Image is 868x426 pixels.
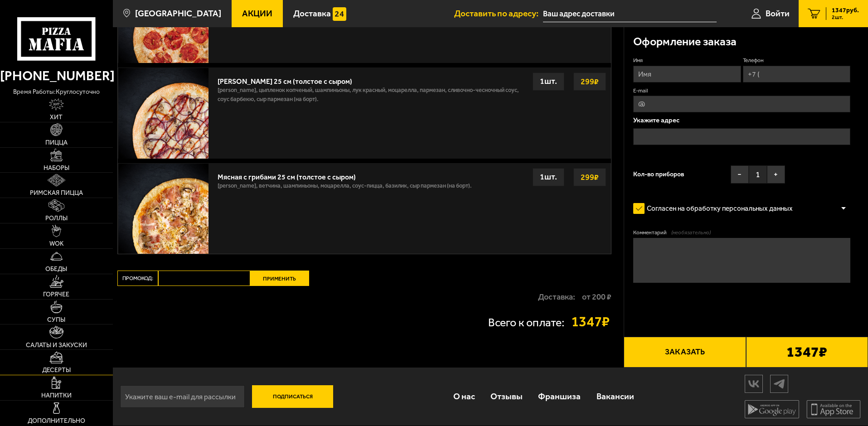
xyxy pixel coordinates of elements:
div: 1 шт. [533,168,564,186]
span: (необязательно) [671,229,711,237]
a: Отзывы [483,382,530,411]
input: Имя [633,66,741,82]
input: Укажите ваш e-mail для рассылки [120,385,245,408]
p: [PERSON_NAME], цыпленок копченый, шампиньоны, лук красный, моцарелла, пармезан, сливочно-чесночны... [218,86,524,108]
div: [PERSON_NAME] 25 см (толстое с сыром) [218,73,524,86]
span: Римская пицца [30,190,83,196]
span: Акции [242,9,272,18]
img: tg [771,376,788,392]
a: [PERSON_NAME] 25 см (толстое с сыром)[PERSON_NAME], цыпленок копченый, шампиньоны, лук красный, м... [118,68,611,158]
label: Согласен на обработку персональных данных [633,199,802,218]
button: + [767,165,785,184]
p: Укажите адрес [633,117,850,124]
strong: от 200 ₽ [582,293,611,301]
span: Горячее [43,291,69,298]
span: [GEOGRAPHIC_DATA] [135,9,221,18]
span: Десерты [42,367,71,373]
label: Телефон [743,57,850,64]
span: Доставка [293,9,331,18]
button: − [731,165,749,184]
span: WOK [49,241,63,247]
span: Роллы [45,215,68,222]
span: Дополнительно [28,418,85,424]
p: Доставка: [538,293,575,301]
b: 1347 ₽ [786,345,827,359]
span: 2 шт. [832,15,859,20]
span: 1347 руб. [832,7,859,14]
div: Мясная с грибами 25 см (толстое с сыром) [218,168,472,181]
input: @ [633,96,850,112]
span: Наборы [44,165,69,171]
span: Доставить по адресу: [454,9,543,18]
span: Пицца [45,140,68,146]
span: Хит [50,114,63,121]
a: О нас [445,382,482,411]
label: E-mail [633,87,850,95]
img: vk [745,376,762,392]
h3: Оформление заказа [633,36,737,48]
input: +7 ( [743,66,850,82]
a: Франшиза [530,382,588,411]
button: Подписаться [252,385,334,408]
div: 1 шт. [533,73,564,91]
span: 1 [749,165,767,184]
strong: 1347 ₽ [571,315,612,329]
label: Имя [633,57,741,64]
span: Обеды [45,266,67,272]
span: Кол-во приборов [633,171,684,178]
span: Супы [47,317,65,323]
p: [PERSON_NAME], ветчина, шампиньоны, моцарелла, соус-пицца, базилик, сыр пармезан (на борт). [218,181,472,195]
a: Мясная с грибами 25 см (толстое с сыром)[PERSON_NAME], ветчина, шампиньоны, моцарелла, соус-пицца... [118,163,611,254]
label: Промокод: [117,271,158,286]
img: 15daf4d41897b9f0e9f617042186c801.svg [333,7,346,21]
strong: 299 ₽ [578,169,601,186]
span: Салаты и закуски [26,342,87,349]
label: Комментарий [633,229,850,237]
button: Заказать [624,337,746,368]
span: Напитки [41,392,72,399]
a: Вакансии [589,382,642,411]
p: Всего к оплате: [488,317,564,329]
strong: 299 ₽ [578,73,601,90]
span: Войти [766,9,790,18]
button: Применить [250,271,309,286]
input: Ваш адрес доставки [543,5,717,22]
